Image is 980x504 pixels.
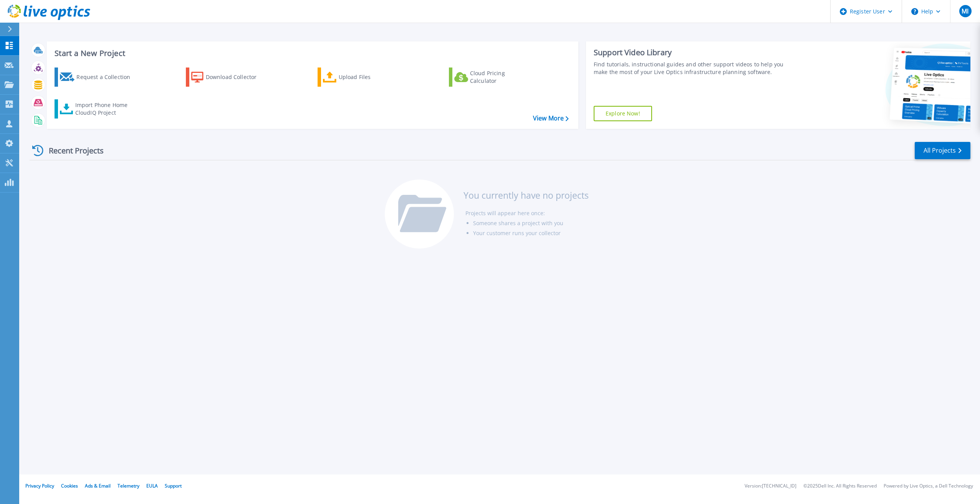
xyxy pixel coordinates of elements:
[594,61,792,76] div: Find tutorials, instructional guides and other support videos to help you make the most of your L...
[186,68,271,87] a: Download Collector
[803,484,877,489] li: © 2025 Dell Inc. All Rights Reserved
[25,483,54,489] a: Privacy Policy
[473,218,589,228] li: Someone shares a project with you
[594,48,792,58] div: Support Video Library
[55,68,140,87] a: Request a Collection
[146,483,158,489] a: EULA
[55,49,568,58] h3: Start a New Project
[449,68,535,87] a: Cloud Pricing Calculator
[915,142,970,159] a: All Projects
[85,483,111,489] a: Ads & Email
[118,483,139,489] a: Telemetry
[318,68,403,87] a: Upload Files
[745,484,796,489] li: Version: [TECHNICAL_ID]
[206,69,267,85] div: Download Collector
[470,69,531,85] div: Cloud Pricing Calculator
[594,106,652,121] a: Explore Now!
[962,8,968,14] span: MI
[61,483,78,489] a: Cookies
[464,191,589,199] h3: You currently have no projects
[75,101,135,117] div: Import Phone Home CloudIQ Project
[30,141,114,160] div: Recent Projects
[165,483,182,489] a: Support
[76,69,138,85] div: Request a Collection
[533,115,569,122] a: View More
[884,484,973,489] li: Powered by Live Optics, a Dell Technology
[339,69,400,85] div: Upload Files
[465,208,589,218] li: Projects will appear here once:
[473,228,589,238] li: Your customer runs your collector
